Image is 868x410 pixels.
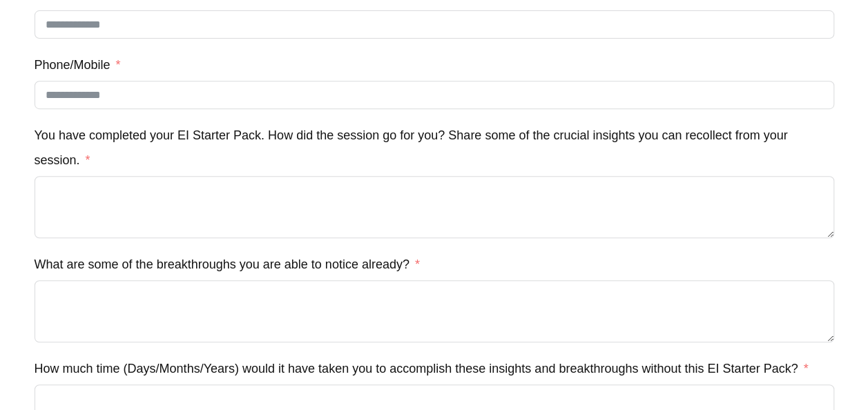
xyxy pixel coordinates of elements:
[35,356,809,381] label: How much time (Days/Months/Years) would it have taken you to accomplish these insights and breakt...
[35,123,834,173] label: You have completed your EI Starter Pack. How did the session go for you? Share some of the crucia...
[35,81,834,109] input: Phone/Mobile
[35,252,420,277] label: What are some of the breakthroughs you are able to notice already?
[35,280,834,342] textarea: What are some of the breakthroughs you are able to notice already?
[35,10,834,39] input: Email
[35,176,834,238] textarea: You have completed your EI Starter Pack. How did the session go for you? Share some of the crucia...
[35,52,121,77] label: Phone/Mobile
